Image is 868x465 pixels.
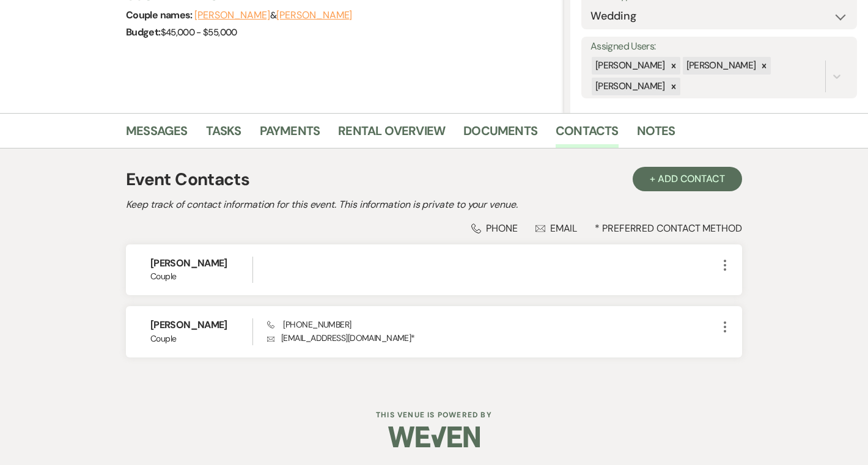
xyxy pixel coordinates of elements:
div: * Preferred Contact Method [126,222,742,235]
button: [PERSON_NAME] [194,10,270,20]
span: $45,000 - $55,000 [161,26,237,38]
a: Notes [637,121,675,148]
h1: Event Contacts [126,167,249,192]
button: [PERSON_NAME] [276,10,352,20]
span: Couple [150,332,252,345]
div: [PERSON_NAME] [592,57,667,75]
a: Payments [260,121,320,148]
div: [PERSON_NAME] [592,78,667,95]
a: Tasks [206,121,241,148]
a: Contacts [556,121,619,148]
span: [PHONE_NUMBER] [267,319,351,330]
div: Phone [471,222,518,235]
a: Documents [463,121,537,148]
span: Couple names: [126,9,194,21]
a: Messages [126,121,188,148]
span: Budget: [126,26,161,38]
button: + Add Contact [633,167,742,191]
img: Weven Logo [388,416,480,458]
span: Couple [150,270,252,283]
span: & [194,9,352,21]
p: [EMAIL_ADDRESS][DOMAIN_NAME] * [267,331,718,345]
a: Rental Overview [338,121,445,148]
h2: Keep track of contact information for this event. This information is private to your venue. [126,197,742,212]
h6: [PERSON_NAME] [150,318,252,332]
div: [PERSON_NAME] [683,57,758,75]
div: Email [535,222,578,235]
label: Assigned Users: [590,38,848,56]
h6: [PERSON_NAME] [150,257,252,270]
